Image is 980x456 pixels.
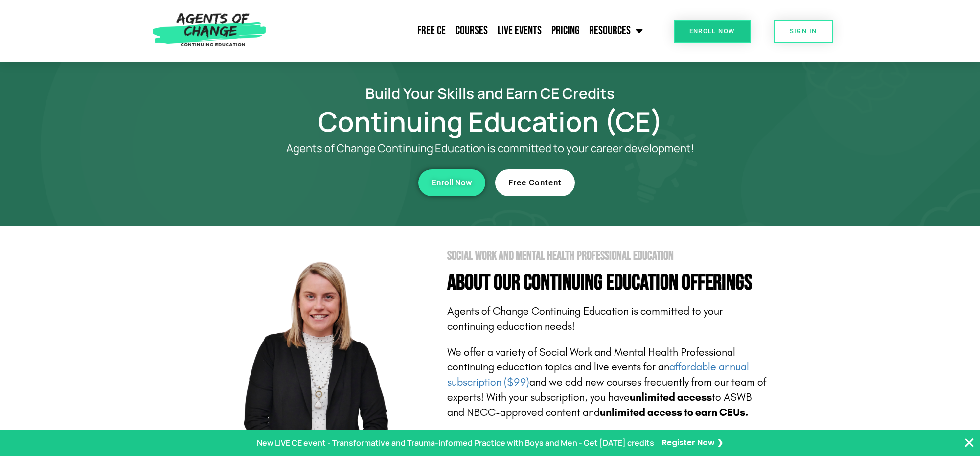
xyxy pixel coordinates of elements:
h1: Continuing Education (CE) [211,110,769,133]
h4: About Our Continuing Education Offerings [447,272,769,294]
a: Resources [584,19,648,43]
a: Register Now ❯ [662,436,723,450]
span: Agents of Change Continuing Education is committed to your continuing education needs! [447,305,723,333]
nav: Menu [271,19,648,43]
a: Free Content [495,169,575,196]
h2: Social Work and Mental Health Professional Education [447,250,769,262]
a: Pricing [547,19,584,43]
b: unlimited access to earn CEUs. [600,406,749,419]
p: Agents of Change Continuing Education is committed to your career development! [251,142,730,155]
p: We offer a variety of Social Work and Mental Health Professional continuing education topics and ... [447,345,769,420]
button: Close Banner [963,437,975,449]
p: New LIVE CE event - Transformative and Trauma-informed Practice with Boys and Men - Get [DATE] cr... [257,436,654,450]
h2: Build Your Skills and Earn CE Credits [211,86,769,100]
span: Free Content [508,179,562,187]
a: Courses [451,19,493,43]
span: Enroll Now [432,179,472,187]
b: unlimited access [630,391,712,404]
span: Enroll Now [689,28,735,34]
a: Live Events [493,19,547,43]
a: Enroll Now [418,169,485,196]
span: SIGN IN [790,28,817,34]
a: SIGN IN [774,20,833,43]
a: Free CE [412,19,451,43]
a: Enroll Now [674,20,751,43]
